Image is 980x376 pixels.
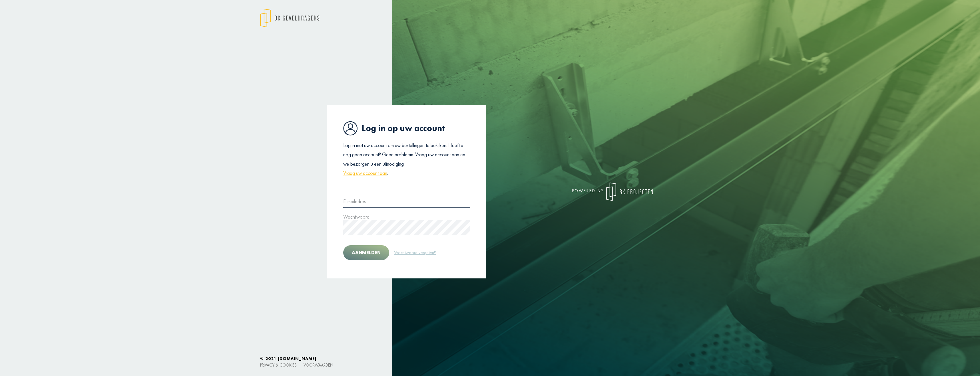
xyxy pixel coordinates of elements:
[343,245,389,260] button: Aanmelden
[494,183,653,201] div: powered by
[304,362,333,368] a: Voorwaarden
[260,362,297,368] a: Privacy & cookies
[343,212,369,221] label: Wachtwoord
[343,169,387,178] a: Vraag uw account aan
[343,141,470,178] p: Log in met uw account om uw bestellingen te bekijken. Heeft u nog geen account? Geen probleem. Vr...
[343,121,470,136] h1: Log in op uw account
[394,249,436,256] a: Wachtwoord vergeten?
[260,9,319,27] img: logo
[343,121,358,136] img: icon
[260,356,720,361] h6: © 2021 [DOMAIN_NAME]
[606,183,653,201] img: logo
